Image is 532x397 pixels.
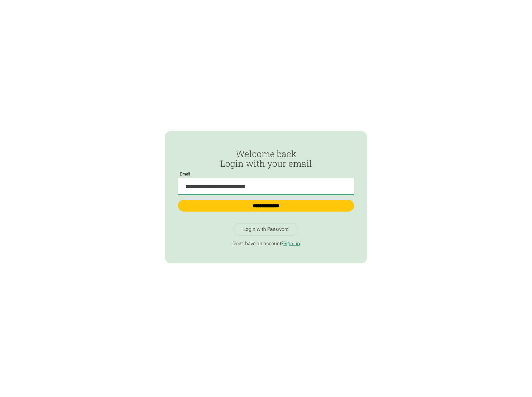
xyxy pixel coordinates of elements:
a: Sign up [283,241,300,246]
div: Login with Password [243,226,289,232]
label: Email [178,172,192,176]
p: Don't have an account? [178,241,354,247]
form: Passwordless Login [178,149,354,218]
h2: Welcome back Login with your email [178,149,354,168]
